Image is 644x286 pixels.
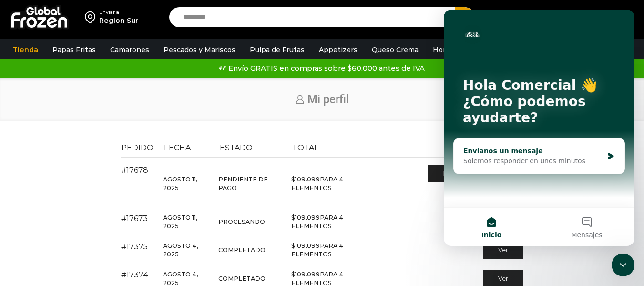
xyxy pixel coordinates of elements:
td: Pendiente de pago [214,158,287,208]
a: Camarones [105,41,154,59]
a: Pagar [428,165,480,182]
span: 109.099 [291,176,320,183]
a: Ver número del pedido 17673 [121,214,148,223]
span: 109.099 [291,214,320,221]
div: Region Sur [99,16,138,25]
span: Estado [220,143,253,152]
iframe: Intercom live chat [612,254,634,276]
a: Queso Crema [367,41,423,59]
td: para 4 elementos [287,208,378,236]
a: Ver número del pedido 17678 [121,166,148,175]
time: Agosto 11, 2025 [163,176,197,191]
button: Search button [455,7,475,27]
a: Tienda [8,41,43,59]
td: Completado [214,236,287,265]
span: $ [291,242,295,249]
a: Mi cuenta [531,8,577,27]
a: Ver [483,242,523,259]
img: address-field-icon.svg [85,9,99,25]
td: para 4 elementos [287,158,378,208]
time: Agosto 4, 2025 [163,242,198,258]
div: Enviar a [99,9,138,16]
span: 109.099 [291,242,320,249]
span: $ [291,214,295,221]
a: Pescados y Mariscos [159,41,240,59]
span: 109.099 [291,271,320,278]
span: Pedido [121,143,153,152]
span: $ [291,271,295,278]
a: Hortalizas [428,41,473,59]
a: 4 Carrito [587,6,634,29]
a: Ver número del pedido 17375 [121,242,148,251]
td: Procesando [214,208,287,236]
span: $ [291,176,295,183]
time: Agosto 11, 2025 [163,214,197,230]
a: Appetizers [314,41,362,59]
iframe: Intercom live chat [444,10,634,246]
span: Fecha [164,143,191,152]
a: Ver número del pedido 17374 [121,270,149,279]
a: Papas Fritas [48,41,101,59]
a: Pulpa de Frutas [245,41,309,59]
span: Mi perfil [307,93,349,106]
span: Total [292,143,318,152]
td: para 4 elementos [287,236,378,265]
